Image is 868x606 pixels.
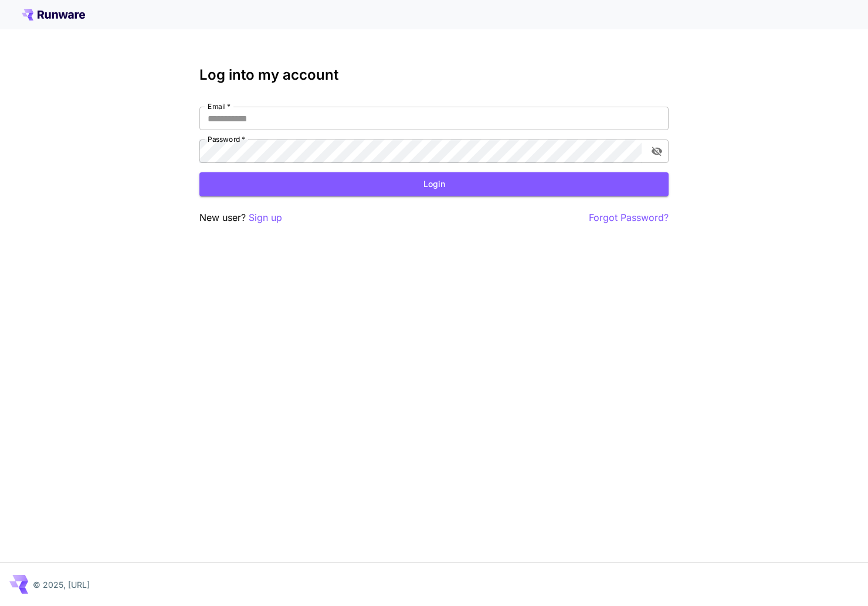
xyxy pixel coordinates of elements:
label: Password [208,134,245,144]
p: © 2025, [URL] [33,578,90,591]
button: Sign up [249,210,282,225]
label: Email [208,101,230,111]
button: Login [199,172,669,196]
button: toggle password visibility [646,141,667,162]
h3: Log into my account [199,67,669,83]
p: New user? [199,210,282,225]
button: Forgot Password? [589,210,669,225]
